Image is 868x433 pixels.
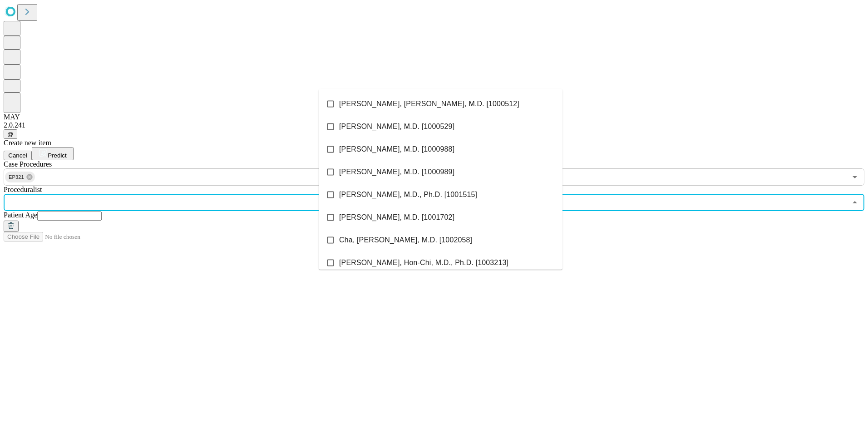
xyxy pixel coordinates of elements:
[4,129,17,139] button: @
[4,211,37,219] span: Patient Age
[5,172,28,182] span: EP321
[4,160,52,168] span: Scheduled Procedure
[848,196,861,209] button: Close
[4,186,42,193] span: Proceduralist
[48,152,66,159] span: Predict
[339,98,519,109] span: [PERSON_NAME], [PERSON_NAME], M.D. [1000512]
[8,152,27,159] span: Cancel
[339,189,477,200] span: [PERSON_NAME], M.D., Ph.D. [1001515]
[339,212,454,223] span: [PERSON_NAME], M.D. [1001702]
[32,147,74,160] button: Predict
[339,144,454,155] span: [PERSON_NAME], M.D. [1000988]
[339,121,454,132] span: [PERSON_NAME], M.D. [1000529]
[4,121,864,129] div: 2.0.241
[339,235,472,246] span: Cha, [PERSON_NAME], M.D. [1002058]
[339,257,508,268] span: [PERSON_NAME], Hon-Chi, M.D., Ph.D. [1003213]
[339,167,454,177] span: [PERSON_NAME], M.D. [1000989]
[4,151,32,160] button: Cancel
[848,171,861,183] button: Open
[7,131,14,138] span: @
[4,113,864,121] div: MAY
[5,172,35,182] div: EP321
[4,139,51,147] span: Create new item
